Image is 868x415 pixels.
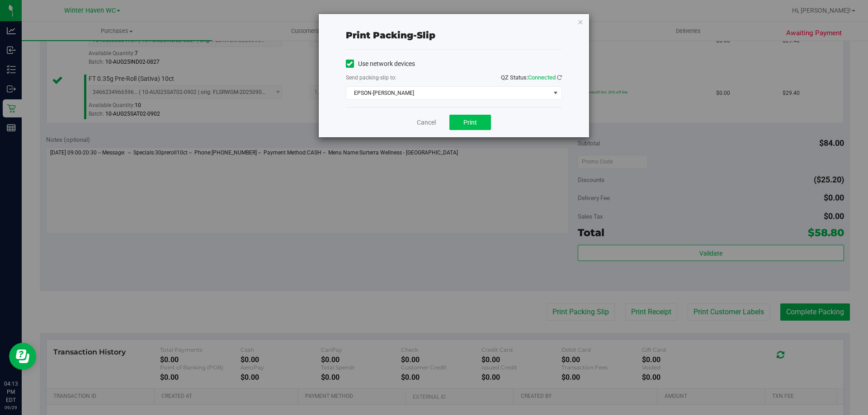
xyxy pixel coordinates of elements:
[417,118,436,127] a: Cancel
[528,74,556,81] span: Connected
[346,74,396,82] label: Send packing-slip to:
[449,115,491,130] button: Print
[346,87,550,99] span: EPSON-[PERSON_NAME]
[346,59,415,69] label: Use network devices
[463,119,477,126] span: Print
[346,30,435,41] span: Print packing-slip
[9,343,36,370] iframe: Resource center
[550,87,561,99] span: select
[501,74,562,81] span: QZ Status:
